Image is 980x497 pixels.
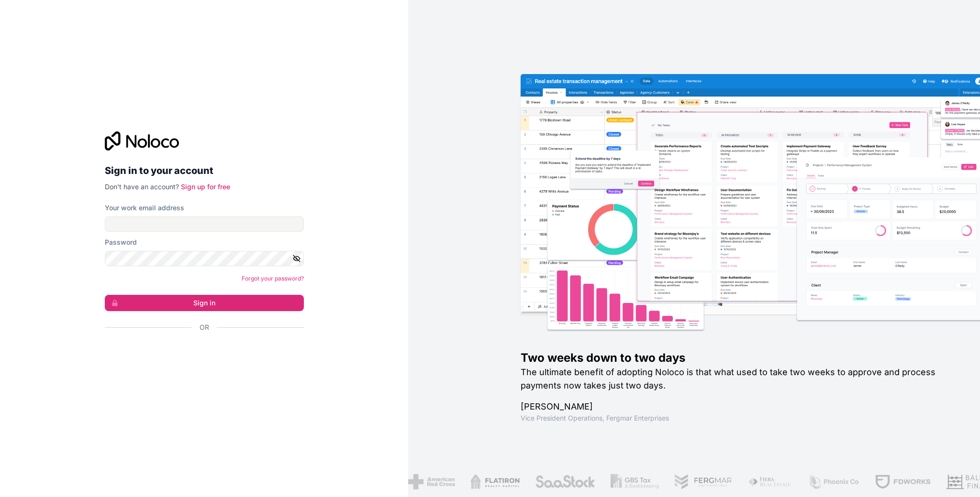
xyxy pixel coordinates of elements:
img: /assets/american-red-cross-BAupjrZR.png [405,474,452,489]
img: /assets/phoenix-BREaitsQ.png [805,474,857,489]
button: Sign in [105,295,304,311]
a: Sign up for free [181,183,230,191]
h1: Two weeks down to two days [521,350,949,366]
img: /assets/fergmar-CudnrXN5.png [671,474,729,489]
img: /assets/fiera-fwj2N5v4.png [745,474,790,489]
img: /assets/flatiron-C8eUkumj.png [467,474,517,489]
input: Email address [105,216,304,232]
img: /assets/fdworks-Bi04fVtw.png [871,474,927,489]
a: Forgot your password? [242,275,304,282]
h1: [PERSON_NAME] [521,400,949,413]
span: Or [200,323,209,332]
h1: Vice President Operations , Fergmar Enterprises [521,413,949,423]
label: Password [105,238,137,247]
label: Your work email address [105,203,184,213]
h2: The ultimate benefit of adopting Noloco is that what used to take two weeks to approve and proces... [521,366,949,392]
input: Password [105,251,304,266]
h2: Sign in to your account [105,162,304,179]
span: Don't have an account? [105,183,179,191]
img: /assets/gbstax-C-GtDUiK.png [607,474,656,489]
img: /assets/saastock-C6Zbiodz.png [532,474,592,489]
